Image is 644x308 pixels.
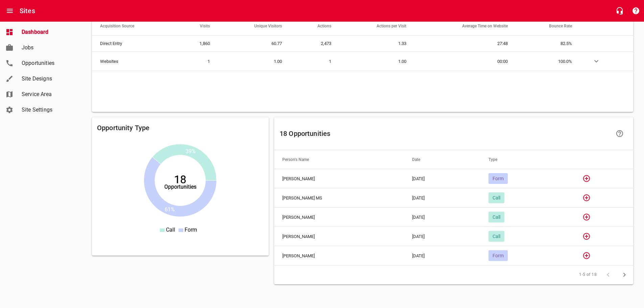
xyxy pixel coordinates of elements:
[22,90,73,98] span: Service Area
[612,125,628,142] a: Learn more about your Opportunities
[339,35,415,52] td: 1.33
[488,192,504,203] div: Call
[628,3,644,19] button: Support Portal
[488,176,508,181] span: Form
[174,52,218,71] td: 1
[488,253,508,258] span: Form
[280,128,610,139] h6: 18 Opportunities
[290,52,339,71] td: 1
[174,173,186,186] text: 18
[404,208,481,227] td: [DATE]
[414,35,516,52] td: 27:48
[218,52,290,71] td: 1.00
[290,17,339,35] th: Actions
[186,148,196,155] text: 39%
[404,246,481,265] td: [DATE]
[92,35,174,52] td: Direct Entry
[218,17,290,35] th: Unique Visitors
[516,35,580,52] td: 82.5%
[404,150,481,169] th: Date
[165,206,175,213] text: 61%
[20,5,35,16] h6: Sites
[488,234,504,239] span: Call
[516,52,580,71] td: 100.0%
[274,227,404,246] td: [PERSON_NAME]
[488,195,504,200] span: Call
[2,3,18,19] button: Open drawer
[612,3,628,19] button: Live Chat
[488,212,504,222] div: Call
[414,17,516,35] th: Average Time on Website
[166,227,175,233] span: Call
[174,35,218,52] td: 1,860
[488,173,508,184] div: Form
[185,227,197,233] span: Form
[516,17,580,35] th: Bounce Rate
[274,169,404,188] td: [PERSON_NAME]
[488,214,504,220] span: Call
[404,227,481,246] td: [DATE]
[22,28,73,36] span: Dashboard
[274,208,404,227] td: [PERSON_NAME]
[97,122,264,133] h6: Opportunity Type
[92,17,174,35] th: Acquisition Source
[488,250,508,261] div: Form
[22,59,73,67] span: Opportunities
[274,188,404,208] td: [PERSON_NAME] MS
[414,52,516,71] td: 00:00
[164,184,196,190] text: Opportunities
[22,75,73,83] span: Site Designs
[22,44,73,52] span: Jobs
[92,52,174,71] td: Websites
[488,231,504,242] div: Call
[404,169,481,188] td: [DATE]
[218,35,290,52] td: 60.77
[274,246,404,265] td: [PERSON_NAME]
[404,188,481,208] td: [DATE]
[339,52,415,71] td: 1.00
[22,106,73,114] span: Site Settings
[480,150,570,169] th: Type
[174,17,218,35] th: Visits
[290,35,339,52] td: 2,473
[339,17,415,35] th: Actions per Visit
[579,271,597,278] span: 1-5 of 18
[274,150,404,169] th: Person's Name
